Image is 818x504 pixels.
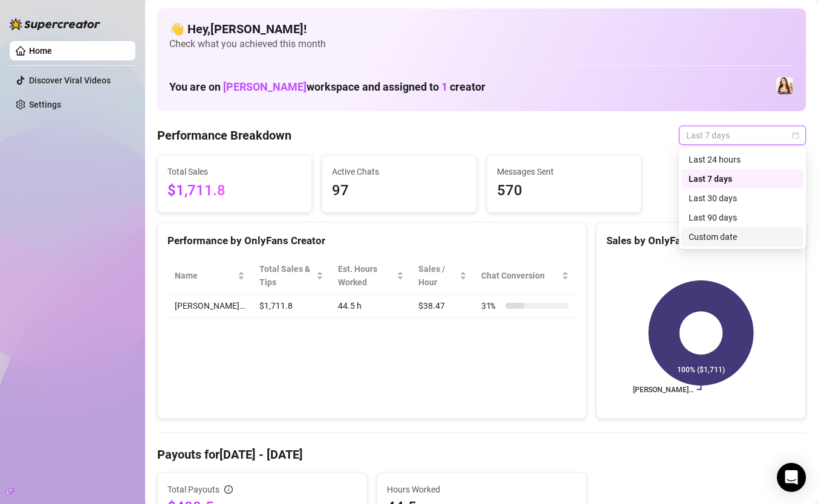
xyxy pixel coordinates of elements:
[689,153,796,166] div: Last 24 hours
[175,269,235,282] span: Name
[29,46,52,56] a: Home
[411,257,474,294] th: Sales / Hour
[332,179,466,202] span: 97
[686,126,799,144] span: Last 7 days
[633,386,693,394] text: [PERSON_NAME]…
[252,294,331,318] td: $1,711.8
[331,294,411,318] td: 44.5 h
[167,165,302,178] span: Total Sales
[169,37,794,51] span: Check what you achieved this month
[776,77,793,94] img: Lydia
[418,262,457,289] span: Sales / Hour
[167,294,252,318] td: [PERSON_NAME]…
[338,262,394,289] div: Est. Hours Worked
[689,230,796,244] div: Custom date
[681,189,803,208] div: Last 30 days
[689,211,796,224] div: Last 90 days
[681,227,803,247] div: Custom date
[332,165,466,178] span: Active Chats
[29,76,111,85] a: Discover Viral Videos
[10,18,100,30] img: logo-BBDzfeDw.svg
[474,257,576,294] th: Chat Conversion
[157,446,806,463] h4: Payouts for [DATE] - [DATE]
[689,172,796,186] div: Last 7 days
[223,80,307,93] span: [PERSON_NAME]
[481,299,501,312] span: 31 %
[252,257,331,294] th: Total Sales & Tips
[167,179,302,202] span: $1,711.8
[777,463,806,492] div: Open Intercom Messenger
[681,150,803,169] div: Last 24 hours
[481,269,559,282] span: Chat Conversion
[169,80,485,94] h1: You are on workspace and assigned to creator
[6,487,15,496] span: build
[497,165,631,178] span: Messages Sent
[29,100,61,109] a: Settings
[689,192,796,205] div: Last 30 days
[167,483,219,496] span: Total Payouts
[681,169,803,189] div: Last 7 days
[792,132,799,139] span: calendar
[167,233,576,249] div: Performance by OnlyFans Creator
[606,233,796,249] div: Sales by OnlyFans Creator
[441,80,447,93] span: 1
[411,294,474,318] td: $38.47
[167,257,252,294] th: Name
[224,485,233,494] span: info-circle
[681,208,803,227] div: Last 90 days
[259,262,314,289] span: Total Sales & Tips
[157,127,291,144] h4: Performance Breakdown
[497,179,631,202] span: 570
[387,483,576,496] span: Hours Worked
[169,21,794,37] h4: 👋 Hey, [PERSON_NAME] !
